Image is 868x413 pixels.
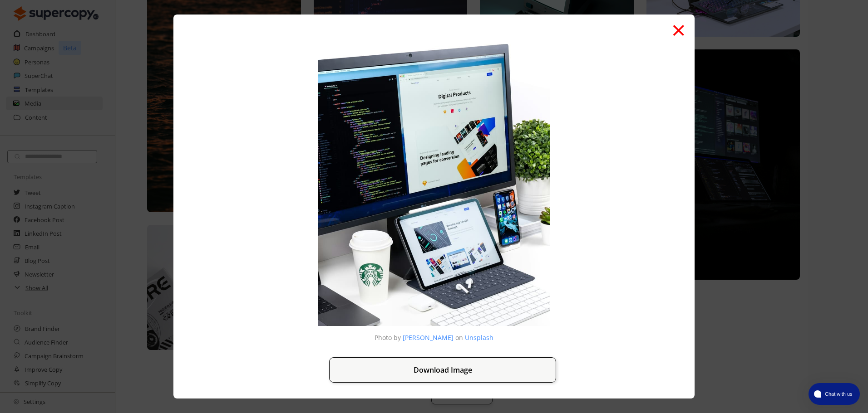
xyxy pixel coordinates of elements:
a: [PERSON_NAME] [403,333,454,342]
button: Download Image [329,357,556,383]
button: × [671,12,686,46]
img: Selected Image [289,37,579,326]
button: atlas-launcher [809,383,860,405]
span: Chat with us [821,390,854,398]
a: Unsplash [465,333,493,342]
p: Photo by on [196,334,671,341]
